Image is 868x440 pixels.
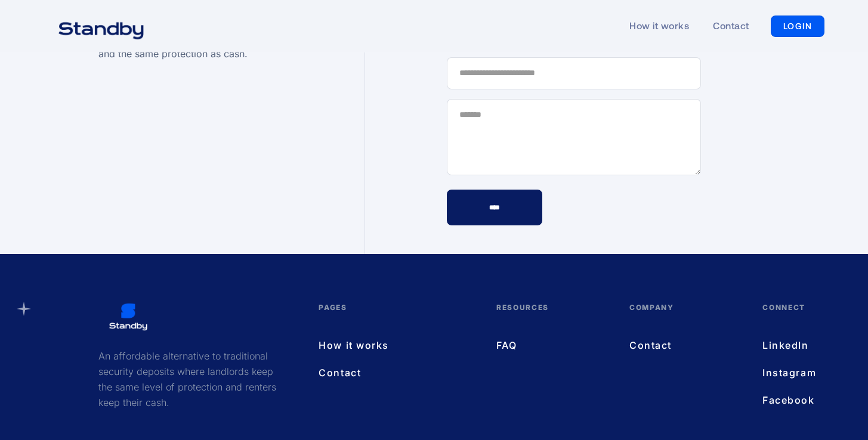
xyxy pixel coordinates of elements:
[319,365,472,380] a: Contact
[44,14,159,38] a: home
[762,337,827,353] a: LinkedIn
[496,337,606,353] a: FAQ
[98,348,283,410] p: An affordable alternative to traditional security deposits where landlords keep the same level of...
[762,302,827,337] div: Connect
[771,16,825,37] a: LOGIN
[762,365,827,380] a: Instagram
[496,302,606,337] div: Resources
[762,392,827,408] a: Facebook
[319,302,472,337] div: pages
[629,337,739,353] a: Contact
[629,302,739,337] div: Company
[319,337,472,353] a: How it works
